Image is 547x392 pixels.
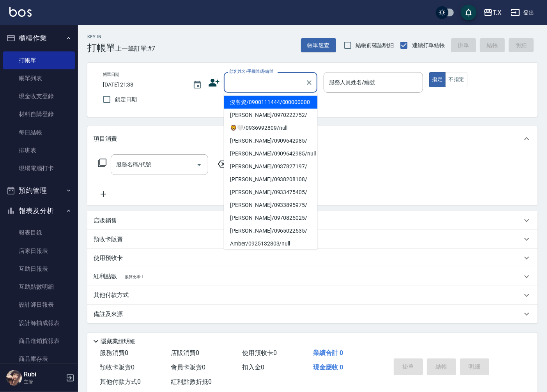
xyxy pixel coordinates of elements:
[224,224,317,237] li: [PERSON_NAME]/0965022535/
[94,254,123,262] p: 使用預收卡
[171,364,206,371] span: 會員卡販賣 0
[3,350,75,368] a: 商品庫存表
[94,135,117,143] p: 項目消費
[3,260,75,278] a: 互助日報表
[224,199,317,212] li: [PERSON_NAME]/0933895975/
[87,230,538,249] div: 預收卡販賣
[313,349,343,357] span: 業績合計 0
[3,332,75,350] a: 商品進銷貨報表
[461,5,476,20] button: save
[3,124,75,141] a: 每日結帳
[24,371,64,378] h5: Rubi
[3,201,75,221] button: 報表及分析
[224,160,317,173] li: [PERSON_NAME]/0937827197/
[103,72,119,78] label: 帳單日期
[224,96,317,109] li: 沒客資/0900111444/000000000
[3,51,75,69] a: 打帳單
[3,141,75,159] a: 排班表
[3,278,75,296] a: 互助點數明細
[3,69,75,87] a: 帳單列表
[3,105,75,123] a: 材料自購登錄
[87,42,115,53] h3: 打帳單
[3,159,75,177] a: 現場電腦打卡
[224,122,317,134] li: 🦁️🤍/0936992809/null
[3,224,75,242] a: 報表目錄
[87,267,538,286] div: 紅利點數換算比率: 1
[429,72,446,87] button: 指定
[224,173,317,186] li: [PERSON_NAME]/0938208108/
[6,370,22,386] img: Person
[304,77,315,88] button: Clear
[224,147,317,160] li: [PERSON_NAME]/0909642985/null
[101,337,136,346] p: 隱藏業績明細
[87,249,538,267] div: 使用預收卡
[3,314,75,332] a: 設計師抽成報表
[193,159,205,171] button: Open
[94,310,123,318] p: 備註及來源
[100,364,135,371] span: 預收卡販賣 0
[94,217,117,225] p: 店販銷售
[115,44,156,53] span: 上一筆訂單:#7
[3,296,75,314] a: 設計師日報表
[3,242,75,260] a: 店家日報表
[508,5,538,20] button: 登出
[188,76,207,94] button: Choose date, selected date is 2025-09-11
[171,378,212,385] span: 紅利點數折抵 0
[115,95,137,104] span: 鎖定日期
[242,349,277,357] span: 使用預收卡 0
[3,28,75,48] button: 櫃檯作業
[103,78,185,91] input: YYYY/MM/DD hh:mm
[171,349,200,357] span: 店販消費 0
[301,38,336,53] button: 帳單速查
[87,286,538,305] div: 其他付款方式
[356,41,394,49] span: 結帳前確認明細
[9,7,32,17] img: Logo
[229,69,274,74] label: 顧客姓名/手機號碼/編號
[224,109,317,122] li: [PERSON_NAME]/0970222752/
[87,34,115,39] h2: Key In
[87,305,538,323] div: 備註及來源
[224,212,317,224] li: [PERSON_NAME]/0970825025/
[224,186,317,199] li: [PERSON_NAME]/0933475405/
[242,364,264,371] span: 扣入金 0
[100,378,141,385] span: 其他付款方式 0
[87,126,538,151] div: 項目消費
[412,41,445,49] span: 連續打單結帳
[24,378,64,385] p: 主管
[100,349,128,357] span: 服務消費 0
[224,237,317,250] li: Amber/0925132803/null
[125,275,144,279] span: 換算比率: 1
[313,364,343,371] span: 現金應收 0
[3,87,75,105] a: 現金收支登錄
[480,5,505,21] button: T.X
[94,235,123,244] p: 預收卡販賣
[3,180,75,201] button: 預約管理
[493,8,501,18] div: T.X
[445,72,467,87] button: 不指定
[224,134,317,147] li: [PERSON_NAME]/0909642985/
[87,211,538,230] div: 店販銷售
[94,272,144,281] p: 紅利點數
[94,291,133,300] p: 其他付款方式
